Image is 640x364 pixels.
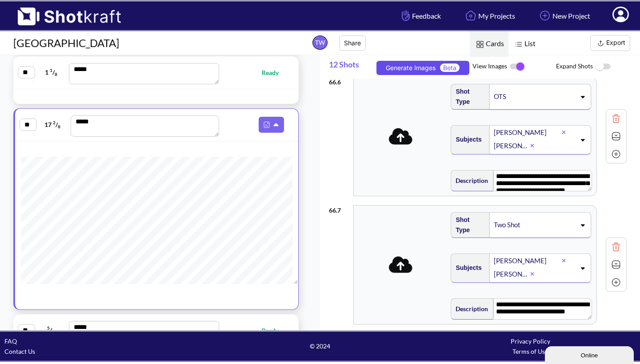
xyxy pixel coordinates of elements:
span: 1 [50,67,52,73]
img: Card Icon [474,39,486,50]
span: 8 [55,71,57,77]
div: [PERSON_NAME] [493,268,530,280]
span: Ready [262,67,288,78]
div: 66 . 6 [329,72,349,87]
button: Export [590,35,630,51]
a: Contact Us [4,348,35,355]
span: 5 [47,325,50,331]
div: [PERSON_NAME] [493,140,530,152]
img: ToggleOff Icon [593,57,613,76]
img: Trash Icon [609,240,623,253]
img: Trash Icon [609,112,623,125]
a: New Project [531,4,597,28]
span: 17 / [37,118,68,132]
span: / [36,323,67,337]
div: [PERSON_NAME] [493,255,562,267]
span: Ready [262,325,288,336]
span: Cards [470,32,508,57]
span: View Images [472,57,556,76]
button: Share [339,36,366,51]
iframe: chat widget [545,344,636,364]
a: FAQ [4,337,17,345]
span: © 2024 [215,341,425,351]
span: Description [451,301,488,316]
img: Expand Icon [609,130,623,143]
span: 12 Shots [329,55,373,79]
span: Feedback [400,11,441,21]
div: [PERSON_NAME] [493,127,562,138]
span: 2 [53,120,56,125]
span: Expand Shots [556,57,640,76]
img: Hand Icon [400,8,412,23]
span: Subjects [451,261,481,275]
img: Home Icon [463,8,478,23]
span: 8 [58,124,60,129]
img: List Icon [513,39,524,50]
div: Terms of Use [425,346,636,356]
span: TW [312,36,328,50]
div: Privacy Policy [425,336,636,346]
div: 66 . 7 [329,201,349,215]
span: List [508,32,540,57]
span: Beta [440,63,460,72]
span: 8 [52,329,55,335]
span: Subjects [451,132,481,147]
span: Description [451,173,488,188]
img: Pdf Icon [261,119,272,131]
img: Add Icon [609,276,623,289]
img: Export Icon [595,38,606,49]
img: Add Icon [537,8,552,23]
span: 1 / [36,65,67,79]
img: Expand Icon [609,258,623,271]
img: Add Icon [609,147,623,161]
span: Shot Type [451,213,485,237]
span: Shot Type [451,84,485,109]
button: Generate ImagesBeta [376,61,469,75]
div: OTS [493,91,537,103]
div: Two Shot [493,219,537,231]
a: My Projects [456,4,522,28]
img: ToggleOn Icon [507,57,527,76]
